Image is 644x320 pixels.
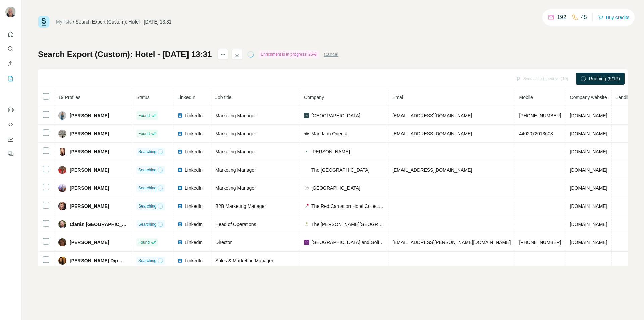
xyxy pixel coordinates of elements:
[519,240,561,245] span: [PHONE_NUMBER]
[136,95,150,100] span: Status
[311,203,384,210] span: The Red Carnation Hotel Collection Red Carnation Hotels
[392,113,472,118] span: [EMAIL_ADDRESS][DOMAIN_NAME]
[138,239,150,245] span: Found
[215,167,256,173] span: Marketing Manager
[70,203,109,210] span: [PERSON_NAME]
[5,73,16,85] button: My lists
[58,202,66,210] img: Avatar
[311,185,360,191] span: [GEOGRAPHIC_DATA]
[570,95,607,100] span: Company website
[392,95,404,100] span: Email
[185,185,203,191] span: LinkedIn
[304,240,309,245] img: company-logo
[5,148,16,160] button: Feedback
[5,58,16,70] button: Enrich CSV
[185,130,203,137] span: LinkedIn
[519,113,561,118] span: [PHONE_NUMBER]
[185,221,203,228] span: LinkedIn
[570,167,607,173] span: [DOMAIN_NAME]
[185,203,203,210] span: LinkedIn
[58,220,66,228] img: Avatar
[215,222,256,227] span: Head of Operations
[215,95,231,100] span: Job title
[58,238,66,246] img: Avatar
[5,7,16,17] img: Avatar
[324,51,338,58] button: Cancel
[304,222,309,227] img: company-logo
[570,222,607,227] span: [DOMAIN_NAME]
[5,104,16,116] button: Use Surfe on LinkedIn
[177,131,183,136] img: LinkedIn logo
[304,113,309,118] img: company-logo
[392,167,472,173] span: [EMAIL_ADDRESS][DOMAIN_NAME]
[215,240,232,245] span: Director
[616,95,634,100] span: Landline
[218,49,228,60] button: actions
[38,16,49,28] img: Surfe Logo
[177,149,183,154] img: LinkedIn logo
[5,43,16,55] button: Search
[519,131,553,136] span: 4402072013608
[70,167,109,173] span: [PERSON_NAME]
[215,131,256,136] span: Marketing Manager
[70,148,109,155] span: [PERSON_NAME]
[70,112,109,119] span: [PERSON_NAME]
[138,167,156,173] span: Searching
[70,130,109,137] span: [PERSON_NAME]
[70,239,109,246] span: [PERSON_NAME]
[185,148,203,155] span: LinkedIn
[177,222,183,227] img: LinkedIn logo
[215,185,256,191] span: Marketing Manager
[138,221,156,227] span: Searching
[557,13,566,21] p: 192
[311,239,384,246] span: [GEOGRAPHIC_DATA] and Golf Club
[138,149,156,155] span: Searching
[215,113,256,118] span: Marketing Manager
[58,257,66,265] img: Avatar
[215,258,273,263] span: Sales & Marketing Manager
[70,221,128,228] span: Ciarán [GEOGRAPHIC_DATA]
[58,111,66,120] img: Avatar
[570,240,607,245] span: [DOMAIN_NAME]
[138,112,150,119] span: Found
[304,203,309,209] img: company-logo
[304,167,309,173] img: company-logo
[138,185,156,191] span: Searching
[58,148,66,156] img: Avatar
[70,257,128,264] span: [PERSON_NAME] Dip MCIM
[570,185,607,191] span: [DOMAIN_NAME]
[177,95,195,100] span: LinkedIn
[304,131,309,136] img: company-logo
[177,258,183,263] img: LinkedIn logo
[392,131,472,136] span: [EMAIL_ADDRESS][DOMAIN_NAME]
[304,95,324,100] span: Company
[589,75,620,82] span: Running (5/19)
[392,240,511,245] span: [EMAIL_ADDRESS][PERSON_NAME][DOMAIN_NAME]
[138,203,156,209] span: Searching
[185,167,203,173] span: LinkedIn
[5,28,16,40] button: Quick start
[570,149,607,154] span: [DOMAIN_NAME]
[304,149,309,154] img: company-logo
[177,113,183,118] img: LinkedIn logo
[570,113,607,118] span: [DOMAIN_NAME]
[73,18,74,25] li: /
[215,149,256,154] span: Marketing Manager
[311,112,360,119] span: [GEOGRAPHIC_DATA]
[215,203,266,209] span: B2B Marketing Manager
[581,13,587,21] p: 45
[185,112,203,119] span: LinkedIn
[177,240,183,245] img: LinkedIn logo
[5,119,16,131] button: Use Surfe API
[56,19,72,25] a: My lists
[38,49,212,60] h1: Search Export (Custom): Hotel - [DATE] 13:31
[58,95,80,100] span: 19 Profiles
[185,257,203,264] span: LinkedIn
[311,130,348,137] span: Mandarin Oriental
[570,203,607,209] span: [DOMAIN_NAME]
[5,133,16,145] button: Dashboard
[58,130,66,138] img: Avatar
[311,221,384,228] span: The [PERSON_NAME][GEOGRAPHIC_DATA]
[177,167,183,173] img: LinkedIn logo
[311,148,350,155] span: [PERSON_NAME]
